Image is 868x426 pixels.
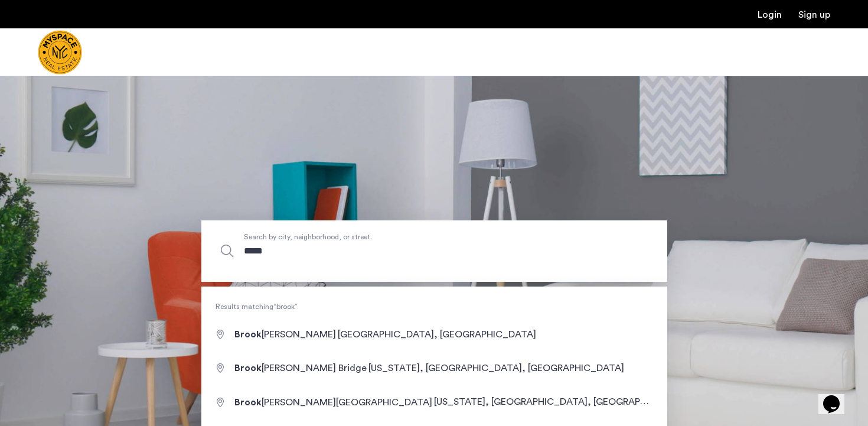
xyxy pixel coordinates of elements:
span: Search by city, neighborhood, or street. [244,230,570,242]
img: logo [38,30,82,74]
span: [PERSON_NAME] Bridge [234,363,368,373]
span: Brook [234,363,262,373]
span: Results matching [201,301,667,313]
span: [US_STATE], [GEOGRAPHIC_DATA], [GEOGRAPHIC_DATA] [368,363,624,373]
span: [US_STATE], [GEOGRAPHIC_DATA], [GEOGRAPHIC_DATA] [434,396,690,407]
span: Brook [234,398,262,407]
input: Apartment Search [201,220,667,282]
a: Cazamio Logo [38,30,82,74]
iframe: chat widget [818,379,856,414]
q: brook [273,303,298,310]
a: Registration [798,10,830,19]
a: Login [758,10,782,19]
span: [PERSON_NAME][GEOGRAPHIC_DATA] [234,398,434,407]
span: Brook [234,330,262,339]
span: [PERSON_NAME] [234,330,338,339]
span: [GEOGRAPHIC_DATA], [GEOGRAPHIC_DATA] [338,330,536,339]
